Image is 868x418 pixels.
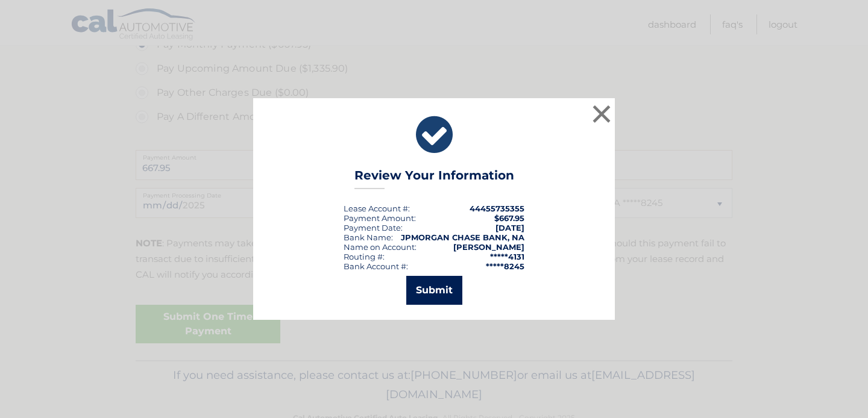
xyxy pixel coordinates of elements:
[344,223,403,232] div: :
[470,204,524,213] strong: 44455735355
[453,242,524,252] strong: [PERSON_NAME]
[590,102,614,126] button: ×
[495,223,524,232] span: [DATE]
[494,213,524,223] span: $667.95
[401,232,524,242] strong: JPMORGAN CHASE BANK, NA
[406,276,462,305] button: Submit
[344,252,385,261] div: Routing #:
[344,232,393,242] div: Bank Name:
[344,261,408,271] div: Bank Account #:
[354,168,514,189] h3: Review Your Information
[344,204,410,213] div: Lease Account #:
[344,223,401,232] span: Payment Date
[344,242,417,252] div: Name on Account:
[344,213,416,223] div: Payment Amount:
